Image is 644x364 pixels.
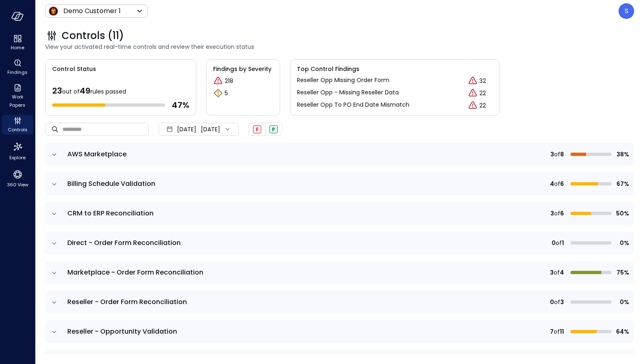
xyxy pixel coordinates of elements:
[7,181,28,189] span: 360 View
[560,150,564,159] span: 8
[213,64,273,73] span: Findings by Severity
[50,239,58,247] button: expand row
[615,298,629,307] span: 0%
[63,6,121,16] p: Demo Customer 1
[560,179,564,188] span: 6
[297,76,389,85] p: Reseller Opp Missing Order Form
[550,179,554,188] span: 4
[615,179,629,188] span: 67%
[213,88,223,98] div: Warning
[48,6,58,16] img: Icon
[615,238,629,247] span: 0%
[253,125,261,133] div: Failed
[550,298,554,307] span: 0
[615,150,629,159] span: 38%
[67,149,126,159] span: AWS Marketplace
[62,87,80,96] span: out of
[550,209,554,218] span: 3
[556,238,562,247] span: of
[67,208,154,218] span: CRM to ERP Reconciliation
[67,297,187,307] span: Reseller - Order Form Reconciliation
[225,89,228,98] p: 5
[468,88,478,98] div: Critical
[45,42,634,51] span: View your activated real-time controls and review their execution status
[90,87,126,96] span: rules passed
[177,125,196,134] span: [DATE]
[615,268,629,277] span: 75%
[50,180,58,188] button: expand row
[554,179,560,188] span: of
[552,238,556,247] span: 0
[2,82,33,110] div: Work Papers
[50,269,58,277] button: expand row
[256,126,259,133] span: F
[172,100,189,110] span: 47 %
[62,29,124,42] span: Controls (11)
[9,153,25,162] span: Explore
[67,327,177,336] span: Reseller - Opportunity Validation
[297,88,399,98] a: Reseller Opp - Missing Reseller Data
[550,150,554,159] span: 3
[550,268,554,277] span: 3
[297,76,389,86] a: Reseller Opp Missing Order Form
[46,60,96,73] span: Control Status
[468,101,478,110] div: Critical
[50,210,58,218] button: expand row
[269,125,278,133] div: Passed
[468,76,478,86] div: Critical
[560,209,564,218] span: 6
[8,126,28,134] span: Controls
[2,140,33,163] div: Explore
[554,209,560,218] span: of
[2,57,33,77] div: Findings
[479,77,486,85] p: 32
[67,179,155,188] span: Billing Schedule Validation
[225,77,233,85] p: 218
[560,327,564,336] span: 11
[479,101,486,110] p: 22
[554,150,560,159] span: of
[619,3,634,19] div: Steve Sovik
[554,327,560,336] span: of
[213,76,223,86] div: Critical
[615,209,629,218] span: 50%
[50,151,58,159] button: expand row
[297,64,492,73] span: Top Control Findings
[272,126,275,133] span: P
[52,85,62,96] span: 23
[80,85,90,96] span: 49
[554,268,560,277] span: of
[615,327,629,336] span: 64%
[50,298,58,307] button: expand row
[5,93,30,109] span: Work Papers
[560,268,564,277] span: 4
[2,33,33,53] div: Home
[2,167,33,190] div: 360 View
[297,88,399,97] p: Reseller Opp - Missing Reseller Data
[625,6,628,16] p: S
[50,328,58,336] button: expand row
[67,238,181,247] span: Direct - Order Form Reconciliation
[7,68,28,76] span: Findings
[554,298,560,307] span: of
[297,101,409,109] p: Reseller Opp To PO End Date Mismatch
[297,101,409,110] a: Reseller Opp To PO End Date Mismatch
[562,238,564,247] span: 1
[11,43,24,52] span: Home
[2,115,33,135] div: Controls
[479,89,486,98] p: 22
[550,327,554,336] span: 7
[67,268,203,277] span: Marketplace - Order Form Reconciliation
[560,298,564,307] span: 3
